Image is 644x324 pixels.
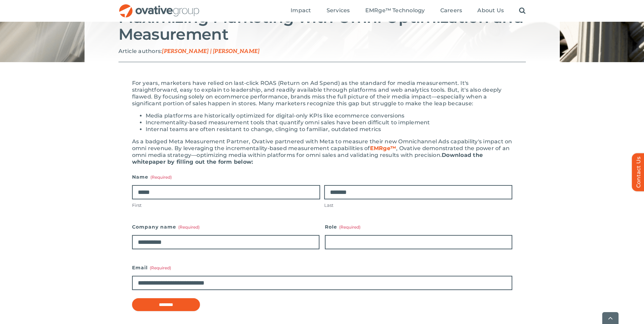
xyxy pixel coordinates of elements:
li: Internal teams are often resistant to change, clinging to familiar, outdated metrics [146,126,512,133]
label: Last [324,202,512,209]
a: EMRge™ [370,145,396,151]
span: Services [327,7,350,14]
a: Impact [291,7,311,15]
span: (Required) [150,265,171,270]
span: EMRge™ Technology [365,7,425,14]
legend: Name [132,172,172,182]
span: Impact [291,7,311,14]
span: [PERSON_NAME] | [PERSON_NAME] [162,48,259,55]
a: Services [327,7,350,15]
span: About Us [477,7,504,14]
div: For years, marketers have relied on last-click ROAS (Return on Ad Spend) as the standard for medi... [132,80,512,107]
a: Careers [440,7,462,15]
h2: Maximizing Marketing with Omni Optimization and Measurement [118,9,526,43]
b: Download the whitepaper by filling out the form below: [132,152,483,165]
label: Email [132,263,512,272]
div: As a badged Meta Measurement Partner, Ovative partnered with Meta to measure their new Omnichanne... [132,138,512,165]
span: (Required) [150,175,172,180]
label: Role [325,222,512,232]
a: OG_Full_horizontal_RGB [118,3,200,10]
p: Article authors: [118,48,526,55]
li: Incrementality-based measurement tools that quantify omni sales have been difficult to implement [146,119,512,126]
label: Company name [132,222,319,232]
span: (Required) [178,224,200,230]
li: Media platforms are historically optimized for digital-only KPIs like ecommerce conversions [146,112,512,119]
a: EMRge™ Technology [365,7,425,15]
label: First [132,202,320,209]
span: (Required) [339,224,361,230]
a: Search [519,7,526,15]
a: About Us [477,7,504,15]
span: Careers [440,7,462,14]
